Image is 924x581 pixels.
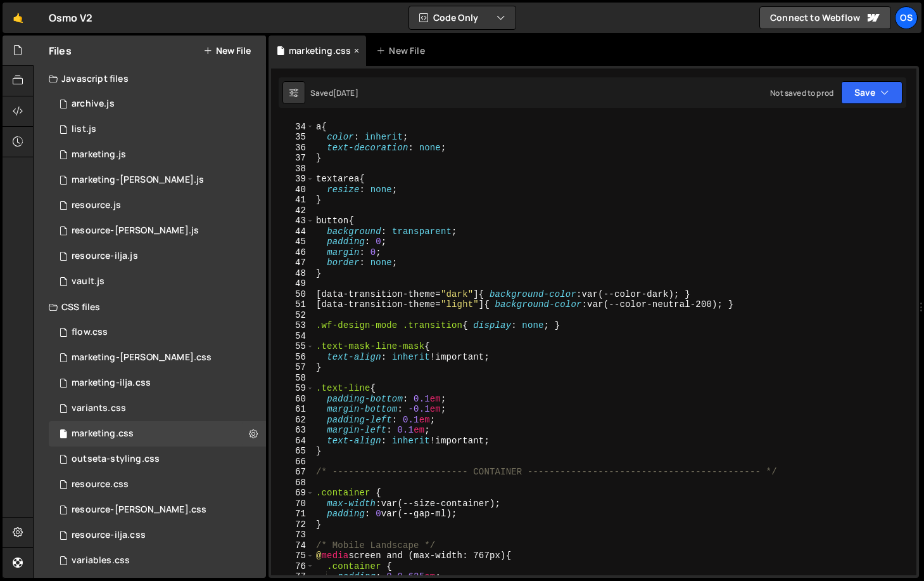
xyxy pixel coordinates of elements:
[72,327,108,338] div: flow.css
[271,373,314,384] div: 58
[759,6,891,29] a: Connect to Webflow
[271,509,314,519] div: 71
[49,370,266,396] div: 16596/47731.css
[49,472,266,497] div: 16596/46199.css
[271,143,314,153] div: 36
[3,3,34,33] a: 🤙
[49,548,266,573] div: 16596/45154.css
[72,200,121,211] div: resource.js
[271,383,314,394] div: 59
[72,124,96,135] div: list.js
[333,88,358,98] div: [DATE]
[49,44,72,58] h2: Files
[895,6,918,29] a: Os
[770,88,833,98] div: Not saved to prod
[289,44,351,57] div: marketing.css
[271,206,314,216] div: 42
[72,479,129,490] div: resource.css
[271,436,314,447] div: 64
[72,98,115,110] div: archive.js
[271,237,314,247] div: 45
[271,195,314,206] div: 41
[271,216,314,226] div: 43
[34,294,266,320] div: CSS files
[49,269,266,294] div: 16596/45133.js
[49,523,266,548] div: 16596/46198.css
[841,81,902,104] button: Save
[72,352,212,363] div: marketing-[PERSON_NAME].css
[49,218,266,244] div: 16596/46194.js
[49,497,266,523] div: 16596/46196.css
[72,454,160,465] div: outseta-styling.css
[49,193,266,218] div: 16596/46183.js
[271,499,314,509] div: 70
[49,167,266,193] div: 16596/45424.js
[271,394,314,405] div: 60
[376,44,429,57] div: New File
[72,251,138,262] div: resource-ilja.js
[271,164,314,174] div: 38
[271,185,314,195] div: 40
[271,268,314,279] div: 48
[49,447,266,472] div: 16596/45156.css
[271,519,314,530] div: 72
[49,10,92,25] div: Osmo V2
[271,457,314,467] div: 66
[271,310,314,321] div: 52
[271,289,314,300] div: 50
[271,488,314,499] div: 69
[271,278,314,289] div: 49
[72,504,206,516] div: resource-[PERSON_NAME].css
[72,377,151,389] div: marketing-ilja.css
[271,415,314,426] div: 62
[271,561,314,572] div: 76
[271,341,314,352] div: 55
[271,540,314,551] div: 74
[72,555,130,566] div: variables.css
[72,530,146,541] div: resource-ilja.css
[271,122,314,133] div: 34
[49,142,266,167] div: 16596/45422.js
[49,244,266,269] div: 16596/46195.js
[203,46,251,56] button: New File
[49,345,266,370] div: 16596/46284.css
[271,132,314,143] div: 35
[72,174,204,186] div: marketing-[PERSON_NAME].js
[271,425,314,436] div: 63
[271,404,314,415] div: 61
[271,530,314,540] div: 73
[310,88,358,98] div: Saved
[72,149,126,160] div: marketing.js
[34,66,266,91] div: Javascript files
[271,478,314,488] div: 68
[72,403,126,414] div: variants.css
[271,320,314,331] div: 53
[72,276,104,287] div: vault.js
[271,247,314,258] div: 46
[409,6,516,29] button: Code Only
[49,421,266,447] div: 16596/45446.css
[271,467,314,478] div: 67
[271,174,314,185] div: 39
[271,551,314,561] div: 75
[271,226,314,237] div: 44
[49,396,266,421] div: 16596/45511.css
[49,320,266,345] div: 16596/47552.css
[271,362,314,373] div: 57
[271,299,314,310] div: 51
[271,331,314,342] div: 54
[271,153,314,164] div: 37
[271,352,314,363] div: 56
[72,428,134,440] div: marketing.css
[49,117,266,142] div: 16596/45151.js
[72,225,199,237] div: resource-[PERSON_NAME].js
[49,91,266,117] div: 16596/46210.js
[271,446,314,457] div: 65
[271,258,314,268] div: 47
